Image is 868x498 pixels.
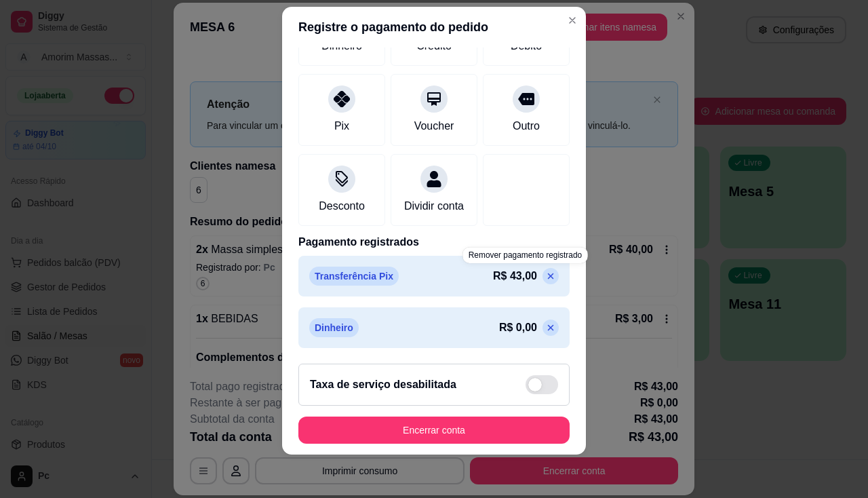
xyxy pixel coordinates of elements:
p: Pagamento registrados [298,234,570,250]
div: Remover pagamento registrado [463,247,588,263]
div: Dividir conta [404,198,464,214]
p: Transferência Pix [309,267,399,286]
div: Desconto [319,198,365,214]
h2: Taxa de serviço desabilitada [310,377,456,393]
p: R$ 0,00 [499,320,537,336]
p: Dinheiro [309,318,359,337]
div: Pix [334,118,349,134]
div: Voucher [414,118,454,134]
div: Outro [513,118,540,134]
button: Encerrar conta [298,417,570,444]
p: R$ 43,00 [493,268,537,284]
